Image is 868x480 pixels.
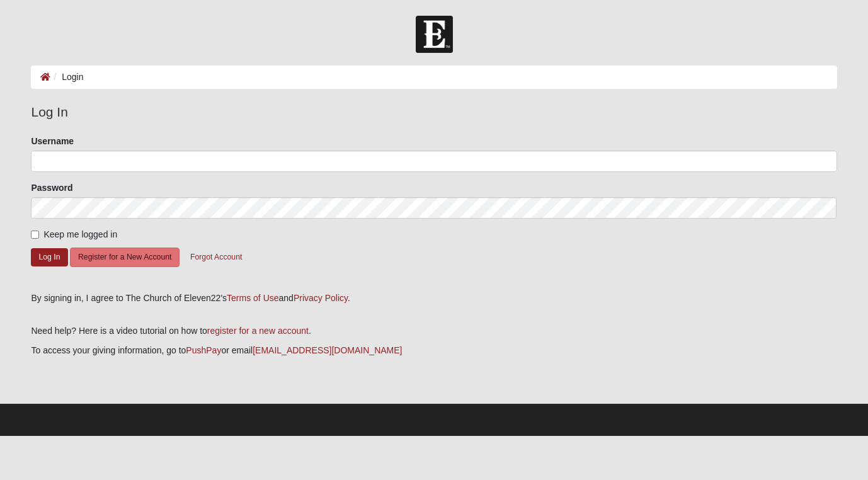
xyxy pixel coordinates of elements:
a: [EMAIL_ADDRESS][DOMAIN_NAME] [253,345,402,355]
span: Keep me logged in [43,229,117,239]
button: Forgot Account [182,248,250,267]
a: Terms of Use [227,293,278,303]
label: Password [31,181,72,194]
button: Register for a New Account [70,248,180,267]
p: To access your giving information, go to or email [31,344,837,357]
label: Username [31,135,74,147]
button: Log In [31,248,67,266]
a: PushPay [186,345,221,355]
p: Need help? Here is a video tutorial on how to . [31,324,837,338]
a: register for a new account [207,326,309,336]
img: Church of Eleven22 Logo [416,16,453,53]
li: Login [50,71,83,84]
div: By signing in, I agree to The Church of Eleven22's and . [31,292,837,305]
legend: Log In [31,102,837,122]
input: Keep me logged in [31,231,39,239]
a: Privacy Policy [294,293,348,303]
